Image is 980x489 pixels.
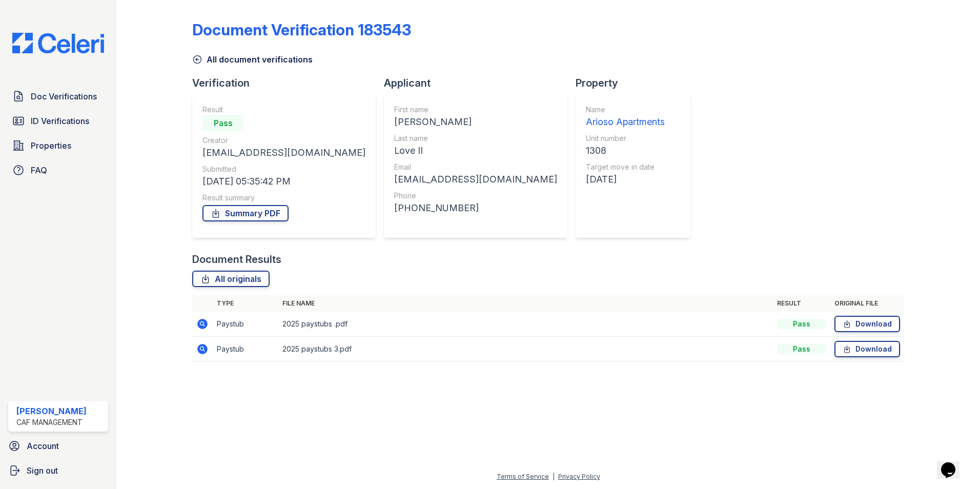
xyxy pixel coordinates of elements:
[394,201,557,215] div: [PHONE_NUMBER]
[16,417,87,427] div: CAF Management
[8,160,108,180] a: FAQ
[192,252,281,267] div: Document Results
[497,473,549,480] a: Terms of Service
[586,105,665,115] div: Name
[27,464,58,477] span: Sign out
[586,144,665,158] div: 1308
[394,144,557,158] div: Love II
[213,295,278,312] th: Type
[213,337,278,362] td: Paystub
[202,164,365,174] div: Submitted
[586,162,665,172] div: Target move in date
[16,405,87,417] div: [PERSON_NAME]
[8,135,108,156] a: Properties
[4,460,112,481] a: Sign out
[553,473,555,480] div: |
[558,473,600,480] a: Privacy Policy
[394,172,557,187] div: [EMAIL_ADDRESS][DOMAIN_NAME]
[202,205,289,221] a: Summary PDF
[586,115,665,129] div: Arioso Apartments
[31,90,97,103] span: Doc Verifications
[202,115,243,131] div: Pass
[576,76,699,90] div: Property
[384,76,576,90] div: Applicant
[586,105,665,129] a: Name Arioso Apartments
[830,295,904,312] th: Original file
[394,115,557,129] div: [PERSON_NAME]
[937,448,970,479] iframe: chat widget
[394,105,557,115] div: First name
[8,86,108,107] a: Doc Verifications
[777,319,826,329] div: Pass
[213,312,278,337] td: Paystub
[834,341,900,357] a: Download
[192,271,270,287] a: All originals
[394,191,557,201] div: Phone
[192,76,384,90] div: Verification
[586,133,665,144] div: Unit number
[278,337,773,362] td: 2025 paystubs 3.pdf
[202,135,365,146] div: Creator
[31,139,71,152] span: Properties
[202,146,365,160] div: [EMAIL_ADDRESS][DOMAIN_NAME]
[278,312,773,337] td: 2025 paystubs .pdf
[202,105,365,115] div: Result
[202,174,365,189] div: [DATE] 05:35:42 PM
[278,295,773,312] th: File name
[586,172,665,187] div: [DATE]
[31,164,47,176] span: FAQ
[394,162,557,172] div: Email
[192,21,411,39] div: Document Verification 183543
[27,440,59,452] span: Account
[202,193,365,203] div: Result summary
[777,344,826,354] div: Pass
[31,115,89,127] span: ID Verifications
[4,436,112,456] a: Account
[4,33,112,53] img: CE_Logo_Blue-a8612792a0a2168367f1c8372b55b34899dd931a85d93a1a3d3e32e68fde9ad4.png
[773,295,830,312] th: Result
[394,133,557,144] div: Last name
[192,53,313,66] a: All document verifications
[834,316,900,332] a: Download
[8,111,108,131] a: ID Verifications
